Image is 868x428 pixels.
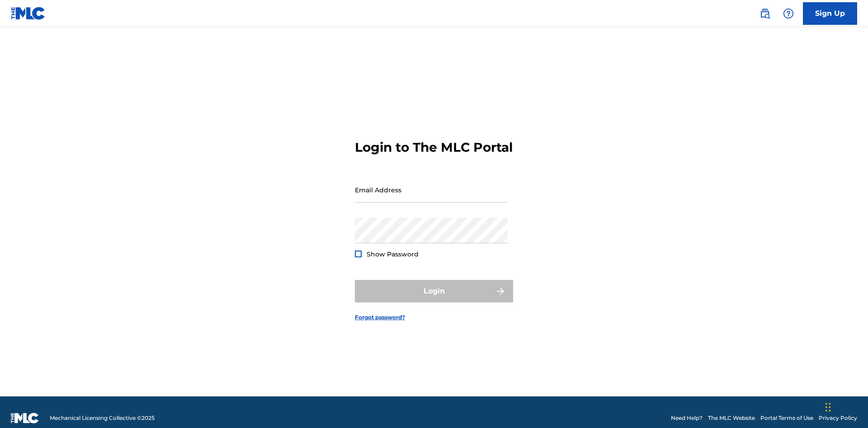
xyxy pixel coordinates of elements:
[756,5,774,23] a: Public Search
[819,414,857,422] a: Privacy Policy
[671,414,703,422] a: Need Help?
[823,385,868,428] iframe: Chat Widget
[826,394,831,421] div: Drag
[760,414,813,422] a: Portal Terms of Use
[708,414,755,422] a: The MLC Website
[783,8,794,19] img: help
[11,413,39,423] img: logo
[50,414,155,422] span: Mechanical Licensing Collective © 2025
[803,2,857,25] a: Sign Up
[779,5,797,23] div: Help
[11,7,46,20] img: MLC Logo
[355,313,405,321] a: Forgot password?
[367,250,419,258] span: Show Password
[759,8,770,19] img: search
[355,140,513,155] h3: Login to The MLC Portal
